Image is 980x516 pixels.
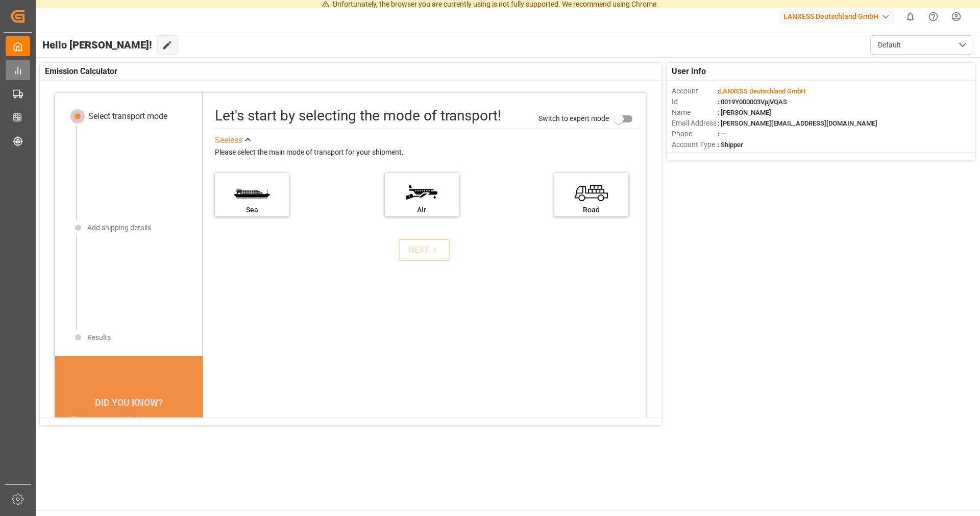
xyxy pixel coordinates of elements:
span: Hello [PERSON_NAME]! [42,35,152,55]
button: LANXESS Deutschland GmbH [779,7,899,26]
button: show 0 new notifications [899,5,922,28]
span: Name [672,107,718,118]
span: Email Address [672,118,718,129]
div: The energy needed to power one large container ship across the ocean in a single day is the same ... [67,413,190,487]
span: LANXESS Deutschland GmbH [719,87,805,95]
div: Results [87,332,111,343]
span: Default [878,40,901,51]
span: : — [718,130,726,138]
div: Air [390,205,454,215]
span: : 0019Y000003VpjVQAS [718,98,787,106]
div: LANXESS Deutschland GmbH [779,9,895,24]
button: NEXT [399,239,450,261]
span: : [718,87,805,95]
button: Help Center [922,5,945,28]
div: Sea [220,205,284,215]
span: Emission Calculator [45,65,117,78]
div: See less [215,134,242,146]
div: NEXT [409,244,440,256]
div: Please select the main mode of transport for your shipment. [215,146,639,159]
span: Phone [672,129,718,139]
div: Select transport mode [88,110,167,122]
span: : Shipper [718,141,743,149]
span: : [PERSON_NAME] [718,109,771,116]
span: : [PERSON_NAME][EMAIL_ADDRESS][DOMAIN_NAME] [718,119,877,127]
button: next slide / item [188,413,203,499]
span: User Info [672,65,706,78]
div: Road [559,205,623,215]
div: DID YOU KNOW? [55,392,203,413]
span: Id [672,96,718,107]
button: open menu [870,35,972,55]
div: Add shipping details [87,223,151,233]
span: Account [672,86,718,96]
span: Switch to expert mode [538,114,609,122]
span: Account Type [672,139,718,150]
div: Let's start by selecting the mode of transport! [215,105,501,127]
button: previous slide / item [55,413,69,499]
